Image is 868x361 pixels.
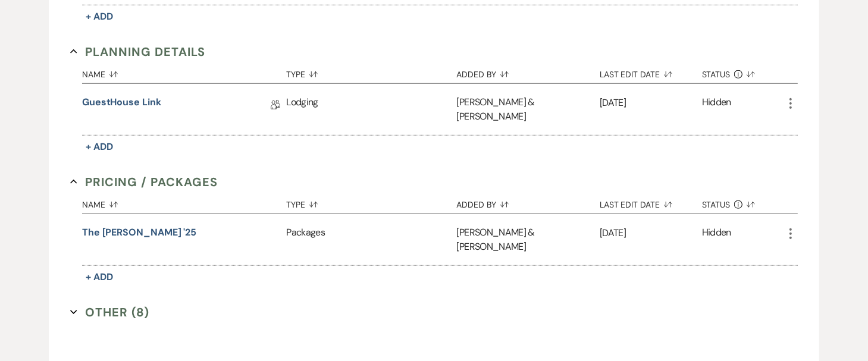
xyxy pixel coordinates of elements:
[286,61,456,83] button: Type
[86,271,113,283] span: + Add
[457,191,600,214] button: Added By
[286,84,456,135] div: Lodging
[702,95,731,124] div: Hidden
[457,61,600,83] button: Added By
[70,303,149,321] button: Other (8)
[82,191,286,214] button: Name
[702,200,731,209] span: Status
[457,214,600,265] div: [PERSON_NAME] & [PERSON_NAME]
[286,191,456,214] button: Type
[702,61,784,83] button: Status
[702,191,784,214] button: Status
[457,84,600,135] div: [PERSON_NAME] & [PERSON_NAME]
[600,95,702,111] p: [DATE]
[600,191,702,214] button: Last Edit Date
[600,225,702,241] p: [DATE]
[600,61,702,83] button: Last Edit Date
[82,95,161,114] a: GuestHouse link
[70,43,205,61] button: Planning Details
[82,269,117,285] button: + Add
[82,225,196,240] button: The [PERSON_NAME] '25
[82,61,286,83] button: Name
[86,140,113,153] span: + Add
[702,70,731,79] span: Status
[82,8,117,25] button: + Add
[286,214,456,265] div: Packages
[702,225,731,254] div: Hidden
[86,10,113,23] span: + Add
[70,173,218,191] button: Pricing / Packages
[82,139,117,155] button: + Add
